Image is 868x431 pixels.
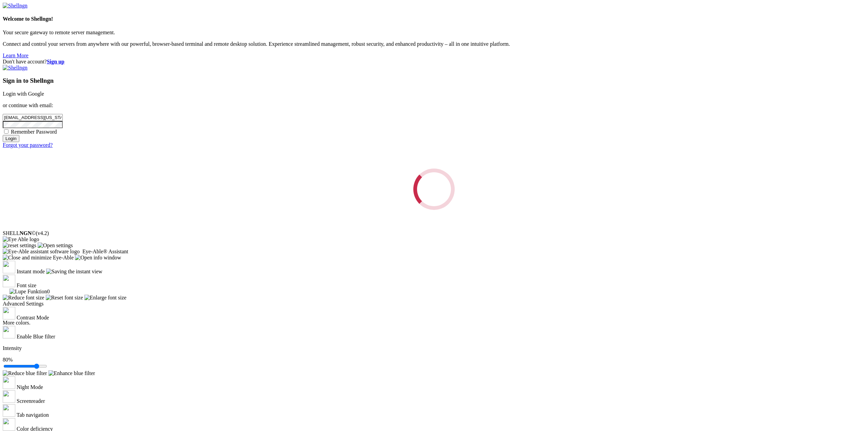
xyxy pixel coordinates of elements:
div: Don't have account? [3,59,865,65]
input: Email address [3,114,63,121]
input: Login [3,135,19,142]
a: Forgot your password? [3,142,53,148]
a: Login with Google [3,91,44,97]
h3: Sign in to Shellngn [3,77,865,84]
a: Sign up [47,59,64,64]
span: Remember Password [11,129,57,135]
p: Your secure gateway to remote server management. [3,30,865,36]
b: NGN [20,230,32,236]
span: 4.2.0 [36,230,49,236]
div: Loading... [413,169,455,210]
h4: Welcome to Shellngn! [3,16,865,22]
span: SHELL © [3,230,49,236]
img: Shellngn [3,3,27,9]
p: Connect and control your servers from anywhere with our powerful, browser-based terminal and remo... [3,41,865,47]
img: Shellngn [3,65,27,71]
input: Remember Password [4,129,8,134]
a: Learn More [3,53,28,58]
p: or continue with email: [3,102,865,109]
